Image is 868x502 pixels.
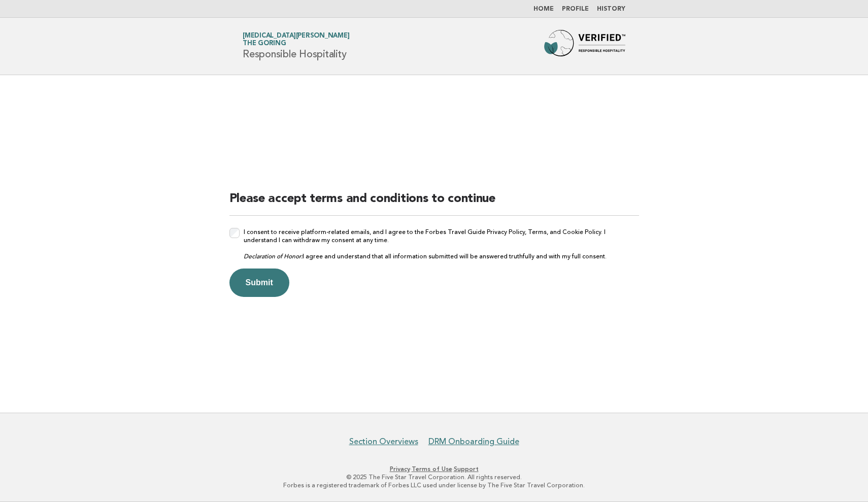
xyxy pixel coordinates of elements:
p: © 2025 The Five Star Travel Corporation. All rights reserved. [123,473,745,481]
a: Profile [562,6,589,12]
p: Forbes is a registered trademark of Forbes LLC used under license by The Five Star Travel Corpora... [123,481,745,489]
p: · · [123,465,745,473]
img: Forbes Travel Guide [544,30,625,62]
a: Privacy [390,465,410,473]
em: Declaration of Honor: [244,253,303,260]
button: Submit [229,269,289,297]
a: [MEDICAL_DATA][PERSON_NAME]The Goring [243,32,349,47]
a: DRM Onboarding Guide [428,437,519,447]
h2: Please accept terms and conditions to continue [229,191,639,216]
h1: Responsible Hospitality [243,33,349,59]
a: Home [533,6,554,12]
a: Support [454,465,479,473]
a: Terms of Use [412,465,452,473]
span: The Goring [243,41,286,47]
a: Section Overviews [349,437,418,447]
label: I consent to receive platform-related emails, and I agree to the Forbes Travel Guide Privacy Poli... [244,228,639,260]
a: History [597,6,625,12]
